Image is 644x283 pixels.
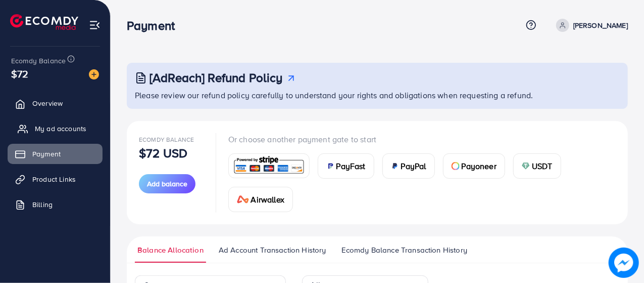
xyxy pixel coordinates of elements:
[573,19,628,31] p: [PERSON_NAME]
[532,160,553,172] span: USDT
[8,194,103,215] a: Billing
[609,248,639,278] img: image
[32,98,63,108] span: Overview
[32,149,61,159] span: Payment
[147,179,187,189] span: Add balance
[452,162,460,170] img: card
[219,245,326,256] span: Ad Account Transaction History
[32,174,76,184] span: Product Links
[522,162,530,170] img: card
[382,153,435,179] a: cardPayPal
[443,153,505,179] a: cardPayoneer
[326,162,334,170] img: card
[89,69,99,79] img: image
[228,133,616,145] p: Or choose another payment gate to start
[150,70,283,85] h3: [AdReach] Refund Policy
[552,19,628,32] a: [PERSON_NAME]
[35,124,86,134] span: My ad accounts
[237,195,249,204] img: card
[336,160,366,172] span: PayFast
[228,187,293,212] a: cardAirwallex
[139,135,194,144] span: Ecomdy Balance
[462,160,497,172] span: Payoneer
[232,155,306,177] img: card
[401,160,426,172] span: PayPal
[251,193,284,206] span: Airwallex
[8,169,103,189] a: Product Links
[11,66,28,81] span: $72
[513,153,561,179] a: cardUSDT
[391,162,399,170] img: card
[228,153,310,178] a: card
[135,89,622,101] p: Please review our refund policy carefully to understand your rights and obligations when requesti...
[139,174,195,193] button: Add balance
[11,56,66,66] span: Ecomdy Balance
[318,153,374,179] a: cardPayFast
[139,147,187,159] p: $72 USD
[10,14,78,30] img: logo
[8,144,103,164] a: Payment
[127,18,183,33] h3: Payment
[341,245,467,256] span: Ecomdy Balance Transaction History
[89,19,101,31] img: menu
[137,245,204,256] span: Balance Allocation
[32,199,53,210] span: Billing
[8,93,103,113] a: Overview
[8,118,103,139] a: My ad accounts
